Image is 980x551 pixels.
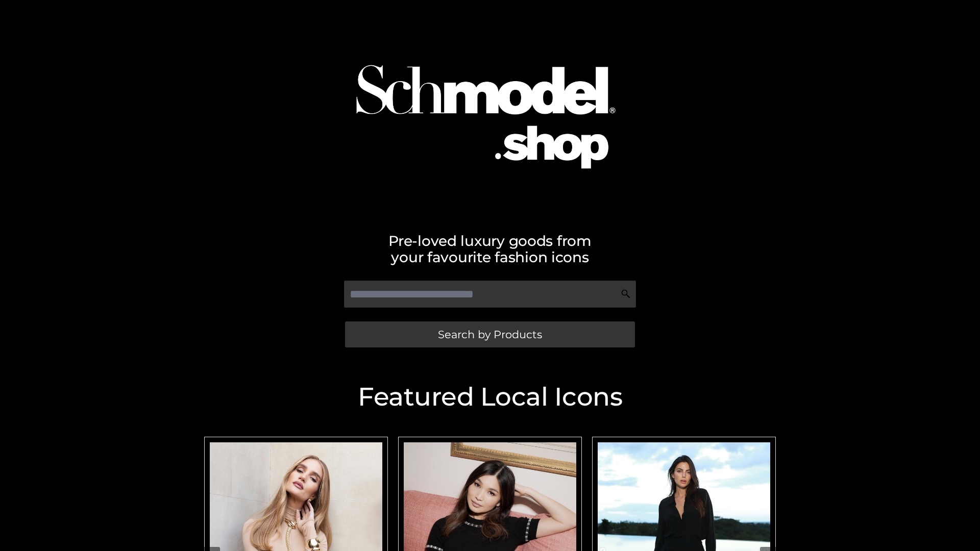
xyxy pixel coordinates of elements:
a: Search by Products [345,321,635,347]
span: Search by Products [438,329,542,340]
img: Search Icon [621,289,631,299]
h2: Featured Local Icons​ [199,384,781,410]
h2: Pre-loved luxury goods from your favourite fashion icons [199,233,781,265]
